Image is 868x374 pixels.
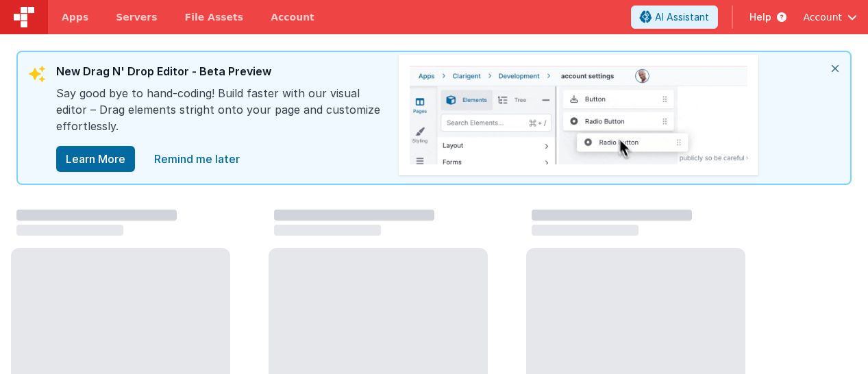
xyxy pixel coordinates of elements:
[146,145,248,173] a: close
[631,5,718,29] button: AI Assistant
[655,10,709,24] span: AI Assistant
[56,85,385,145] div: Say good bye to hand-coding! Build faster with our visual editor – Drag elements stright onto you...
[62,10,88,24] span: Apps
[185,10,244,24] span: File Assets
[820,52,850,85] i: close
[56,63,385,85] div: New Drag N' Drop Editor - Beta Preview
[803,10,857,24] button: Account
[56,146,135,172] button: Learn More
[116,10,157,24] span: Servers
[749,10,771,24] span: Help
[803,10,842,24] span: Account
